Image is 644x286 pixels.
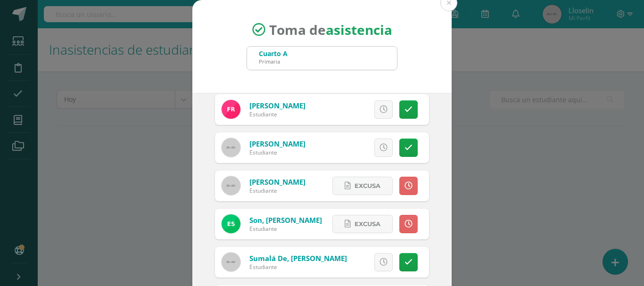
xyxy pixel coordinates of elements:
div: Estudiante [249,187,305,195]
span: Toma de [269,21,392,39]
a: [PERSON_NAME] [249,101,305,110]
div: Estudiante [249,148,305,156]
span: Excusa [355,177,380,195]
div: Estudiante [249,110,305,118]
span: Excusa [355,215,380,233]
div: Primaria [259,58,288,65]
a: Excusa [332,215,393,233]
img: 2cb9c8df0a580c58a7b9708b27415f5f.png [222,100,240,119]
img: 60x60 [222,176,240,195]
div: Estudiante [249,263,347,271]
input: Busca un grado o sección aquí... [247,47,397,70]
a: [PERSON_NAME] [249,177,305,187]
img: 60x60 [222,138,240,157]
div: Cuarto A [259,49,288,58]
img: 60x60 [222,253,240,271]
div: Estudiante [249,225,322,233]
a: [PERSON_NAME] [249,139,305,148]
a: Son, [PERSON_NAME] [249,215,322,225]
a: Sumalá de, [PERSON_NAME] [249,253,347,263]
a: Excusa [332,177,393,195]
img: 2c626e9e8295077f0cb3d26dc92d4b22.png [222,214,240,233]
strong: asistencia [326,21,392,39]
